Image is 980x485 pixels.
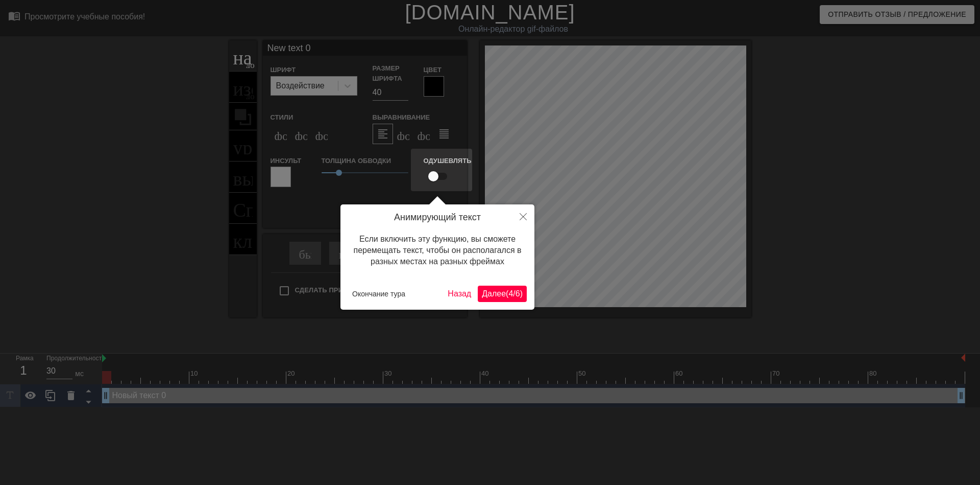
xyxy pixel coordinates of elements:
[448,289,471,298] ya-tr-span: Назад
[516,289,520,298] ya-tr-span: 6
[354,235,522,266] ya-tr-span: Если включить эту функцию, вы сможете перемещать текст, чтобы он располагался в разных местах на ...
[478,286,527,302] button: Далее
[513,289,515,298] ya-tr-span: /
[444,286,475,302] button: Назад
[508,289,513,298] ya-tr-span: 4
[512,204,534,228] button: Закрыть
[520,289,523,298] ya-tr-span: )
[482,289,506,298] ya-tr-span: Далее
[348,286,409,302] button: Окончание тура
[506,289,508,298] ya-tr-span: (
[348,212,527,223] h4: Анимирующий текст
